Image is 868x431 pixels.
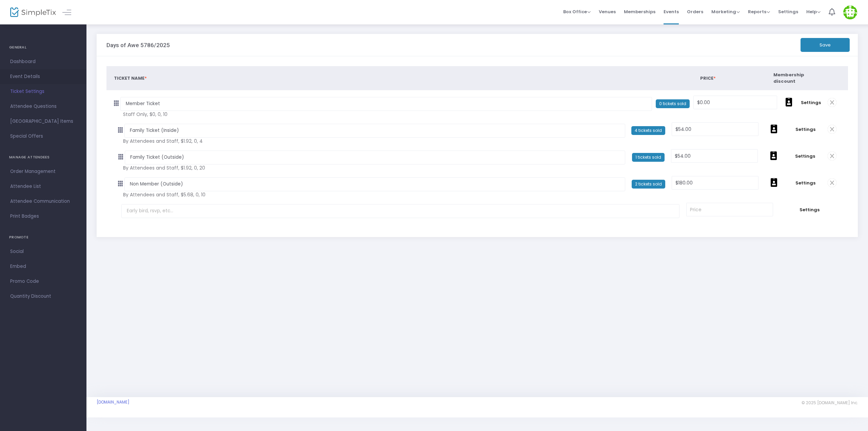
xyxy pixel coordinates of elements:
span: Settings [790,180,821,187]
span: Settings [798,207,821,213]
span: [GEOGRAPHIC_DATA] Items [10,117,76,126]
span: 4 tickets sold [631,126,665,135]
input: Early bird, rsvp, etc... [120,97,652,111]
span: Attendee Questions [10,102,76,111]
span: 1 tickets sold [632,153,665,162]
span: Event Details [10,72,76,81]
span: Staff Only, $0, 0, 10 [123,111,561,118]
span: © 2025 [DOMAIN_NAME] Inc. [802,400,858,406]
span: Special Offers [10,132,76,141]
span: Settings [790,126,821,133]
span: Reports [748,8,770,15]
span: Attendee Communication [10,197,76,206]
input: Price [672,123,758,136]
h4: PROMOTE [9,231,77,244]
span: Box Office [563,8,591,15]
span: 2 tickets sold [632,180,665,189]
input: Early bird, rsvp, etc... [124,124,625,138]
span: Venues [599,3,616,20]
span: Ticket Name [114,75,147,81]
span: Marketing [711,8,740,15]
span: Settings [778,3,798,20]
a: [DOMAIN_NAME] [97,399,130,405]
span: Help [806,8,821,15]
input: Price [694,96,777,109]
span: Events [664,3,679,20]
span: By Attendees and Staff, $1.92, 0, 4 [123,138,561,145]
span: Promo Code [10,277,76,286]
input: Early bird, rsvp, etc... [124,177,625,191]
span: Ticket Settings [10,87,76,96]
input: Early bird, rsvp, etc... [125,151,625,164]
span: Social [10,247,76,256]
span: Membership discount [773,72,804,85]
span: Order Management [10,167,76,176]
input: Price [671,150,757,162]
span: Price [700,75,716,81]
span: Print Badges [10,212,76,221]
span: By Attendees and Staff, $1.92, 0, 20 [123,164,561,172]
h3: Days of Awe 5786/2025 [106,42,170,48]
span: Settings [790,153,821,160]
h4: MANAGE ATTENDEES [9,151,77,164]
span: 0 tickets sold [656,99,690,108]
span: Attendee List [10,182,76,191]
input: Price [672,176,758,189]
h4: GENERAL [9,41,77,54]
span: Memberships [624,3,655,20]
input: Early bird, rsvp, etc... [121,204,679,218]
button: Save [801,38,850,52]
span: Settings [801,99,821,106]
span: Embed [10,262,76,271]
span: Quantity Discount [10,292,76,301]
span: Dashboard [10,57,76,66]
span: Orders [687,3,703,20]
input: Price [687,203,773,216]
span: By Attendees and Staff, $5.68, 0, 10 [123,191,561,198]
